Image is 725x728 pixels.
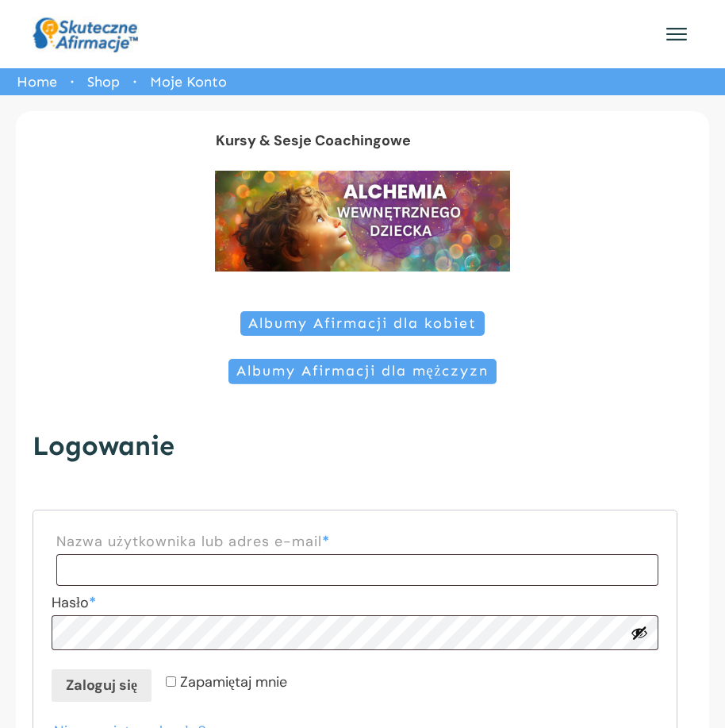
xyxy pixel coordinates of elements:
span: Shop [87,73,120,91]
label: Nazwa użytkownika lub adres e-mail [56,529,658,554]
a: Shop [87,69,120,94]
a: Albumy Afirmacji dla mężczyzn [228,359,497,384]
input: Zapamiętaj mnie [166,676,176,687]
span: Moje Konto [150,69,227,94]
button: Pokaż hasło [631,624,648,641]
label: Hasło [52,590,658,615]
a: Home [17,69,57,94]
span: Zapamiętaj mnie [180,672,287,691]
a: Kursy & Sesje Coachingowe [216,131,411,150]
span: Home [17,73,57,91]
h2: Logowanie [33,427,677,481]
a: Albumy Afirmacji dla kobiet [240,311,485,337]
span: Albumy Afirmacji dla mężczyzn [236,363,489,380]
img: ALCHEMIA Wewnetrznego Dziecka (1170 x 400 px) [215,171,510,272]
button: Zaloguj się [52,669,152,701]
span: Albumy Afirmacji dla kobiet [248,315,477,333]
